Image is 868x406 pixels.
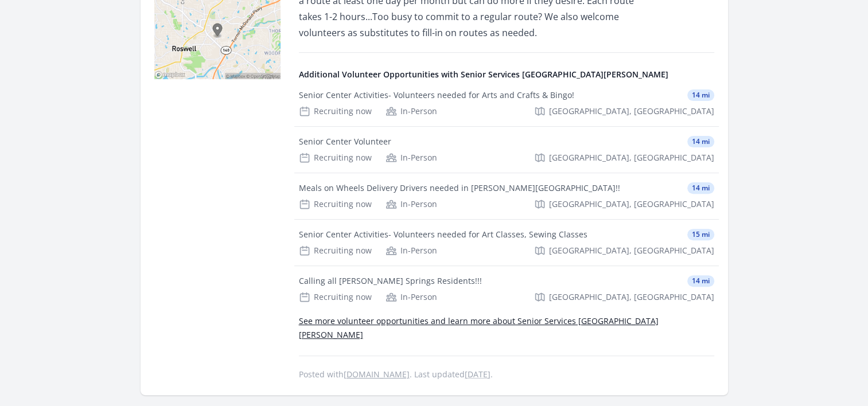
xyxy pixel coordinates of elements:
p: Posted with . Last updated . [299,370,714,379]
div: Senior Center Volunteer [299,136,391,147]
div: In-Person [386,106,437,117]
a: Senior Center Activities- Volunteers needed for Art Classes, Sewing Classes 15 mi Recruiting now ... [294,220,719,266]
a: Senior Center Activities- Volunteers needed for Arts and Crafts & Bingo! 14 mi Recruiting now In-... [294,80,719,126]
a: [DOMAIN_NAME] [344,369,410,380]
span: [GEOGRAPHIC_DATA], [GEOGRAPHIC_DATA] [549,291,714,303]
div: Senior Center Activities- Volunteers needed for Art Classes, Sewing Classes [299,229,587,240]
div: Recruiting now [299,291,372,303]
h4: Additional Volunteer Opportunities with Senior Services [GEOGRAPHIC_DATA][PERSON_NAME] [299,69,714,80]
span: 14 mi [687,182,714,194]
span: [GEOGRAPHIC_DATA], [GEOGRAPHIC_DATA] [549,198,714,210]
div: Recruiting now [299,152,372,163]
div: In-Person [386,291,437,303]
a: Calling all [PERSON_NAME] Springs Residents!!! 14 mi Recruiting now In-Person [GEOGRAPHIC_DATA], ... [294,266,719,312]
a: Meals on Wheels Delivery Drivers needed in [PERSON_NAME][GEOGRAPHIC_DATA]!! 14 mi Recruiting now ... [294,173,719,219]
span: 14 mi [687,275,714,287]
div: Meals on Wheels Delivery Drivers needed in [PERSON_NAME][GEOGRAPHIC_DATA]!! [299,182,620,194]
div: In-Person [386,152,437,163]
span: 14 mi [687,136,714,147]
span: 14 mi [687,89,714,101]
span: 15 mi [687,229,714,240]
span: [GEOGRAPHIC_DATA], [GEOGRAPHIC_DATA] [549,106,714,117]
div: Recruiting now [299,245,372,256]
a: See more volunteer opportunities and learn more about Senior Services [GEOGRAPHIC_DATA][PERSON_NAME] [299,315,659,340]
div: In-Person [386,245,437,256]
div: In-Person [386,198,437,210]
div: Calling all [PERSON_NAME] Springs Residents!!! [299,275,482,287]
abbr: Fri, Sep 19, 2025 9:43 PM [465,369,491,380]
a: Senior Center Volunteer 14 mi Recruiting now In-Person [GEOGRAPHIC_DATA], [GEOGRAPHIC_DATA] [294,127,719,173]
div: Recruiting now [299,106,372,117]
div: Senior Center Activities- Volunteers needed for Arts and Crafts & Bingo! [299,89,574,101]
span: [GEOGRAPHIC_DATA], [GEOGRAPHIC_DATA] [549,152,714,163]
div: Recruiting now [299,198,372,210]
span: [GEOGRAPHIC_DATA], [GEOGRAPHIC_DATA] [549,245,714,256]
